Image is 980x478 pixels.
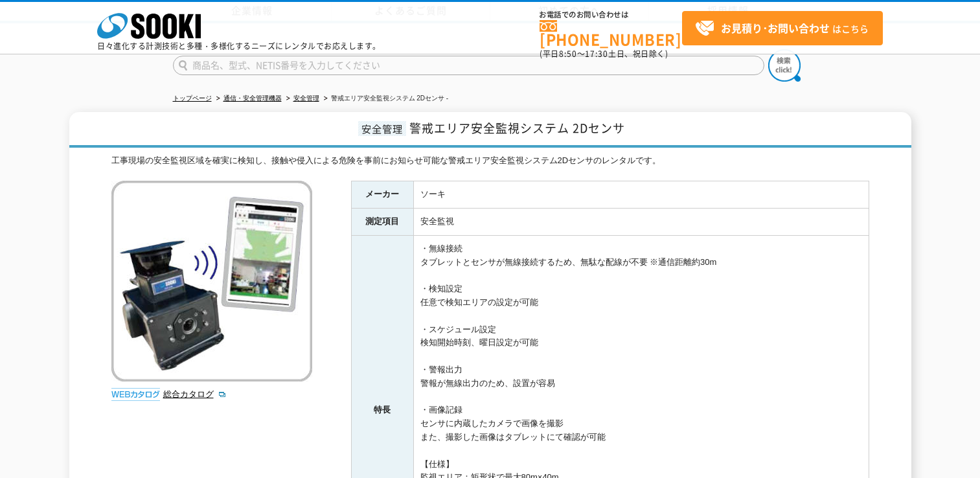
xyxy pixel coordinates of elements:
p: 日々進化する計測技術と多種・多様化するニーズにレンタルでお応えします。 [97,42,381,50]
strong: お見積り･お問い合わせ [721,20,830,36]
span: 安全管理 [358,121,406,136]
img: 警戒エリア安全監視システム 2Dセンサ - [111,181,312,381]
img: btn_search.png [768,49,801,82]
a: [PHONE_NUMBER] [540,20,682,47]
td: ソーキ [413,181,869,209]
th: メーカー [351,181,413,209]
a: 通信・安全管理機器 [223,95,282,102]
span: (平日 ～ 土日、祝日除く) [540,48,668,60]
img: webカタログ [111,388,160,401]
span: はこちら [695,19,869,38]
a: お見積り･お問い合わせはこちら [682,11,883,45]
span: 17:30 [585,48,608,60]
span: お電話でのお問い合わせは [540,11,682,19]
span: 警戒エリア安全監視システム 2Dセンサ [409,119,625,137]
input: 商品名、型式、NETIS番号を入力してください [173,56,764,75]
th: 測定項目 [351,208,413,235]
div: 工事現場の安全監視区域を確実に検知し、接触や侵入による危険を事前にお知らせ可能な警戒エリア安全監視システム2Dセンサのレンタルです。 [111,154,869,168]
a: 安全管理 [293,95,319,102]
a: トップページ [173,95,212,102]
span: 8:50 [559,48,577,60]
a: 総合カタログ [163,389,227,399]
td: 安全監視 [413,208,869,235]
li: 警戒エリア安全監視システム 2Dセンサ - [321,92,449,106]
